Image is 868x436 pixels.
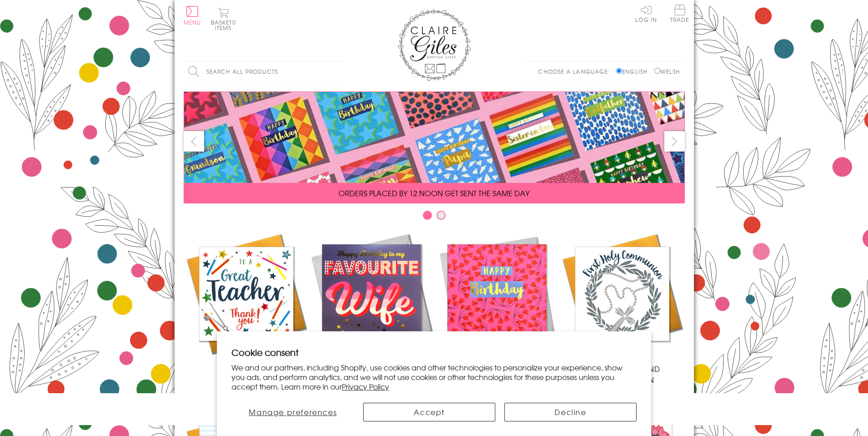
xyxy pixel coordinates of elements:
[231,403,354,421] button: Manage preferences
[434,231,560,374] a: Birthdays
[670,5,689,24] a: Trade
[184,6,201,25] button: Menu
[560,231,685,385] a: Communion and Confirmation
[398,9,471,81] img: Claire Giles Greetings Cards
[342,381,389,392] a: Privacy Policy
[334,61,343,82] input: Search
[184,18,201,26] span: Menu
[504,403,637,421] button: Decline
[211,7,236,30] button: Basket0 items
[184,131,204,152] button: prev
[654,68,660,74] input: Welsh
[249,406,337,417] span: Manage preferences
[616,67,652,76] label: English
[309,231,434,374] a: New Releases
[231,346,637,359] h2: Cookie consent
[670,5,689,22] span: Trade
[437,211,446,220] button: Carousel Page 2
[538,67,614,76] p: Choose a language:
[363,403,495,421] button: Accept
[654,67,680,76] label: Welsh
[184,231,309,374] a: Academic
[184,210,685,224] div: Carousel Pagination
[423,211,432,220] button: Carousel Page 1 (Current Slide)
[339,188,529,198] span: ORDERS PLACED BY 12 NOON GET SENT THE SAME DAY
[635,5,657,22] a: Log In
[184,61,343,82] input: Search all products
[664,131,685,152] button: next
[215,18,236,32] span: 0 items
[231,363,637,391] p: We and our partners, including Shopify, use cookies and other technologies to personalize your ex...
[616,68,622,74] input: English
